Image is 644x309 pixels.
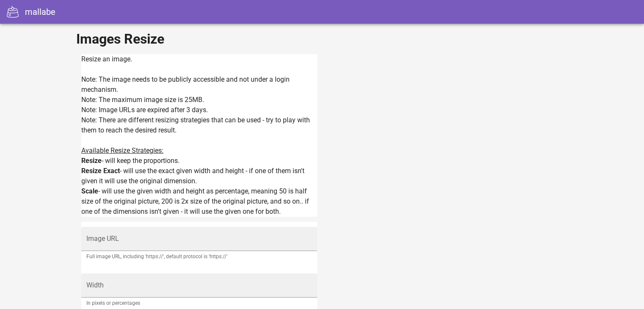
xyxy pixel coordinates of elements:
[81,146,163,154] u: Available Resize Strategies:
[81,167,120,175] b: Resize Exact
[25,6,55,18] div: mallabe
[86,254,312,259] div: Full image URL, including 'https://', default protocol is 'https://'
[81,187,98,195] b: Scale
[76,29,568,49] h1: Images Resize
[81,54,317,217] div: Resize an image. Note: The image needs to be publicly accessible and not under a login mechanism....
[81,157,102,165] b: Resize
[86,301,312,306] div: In pixels or percentages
